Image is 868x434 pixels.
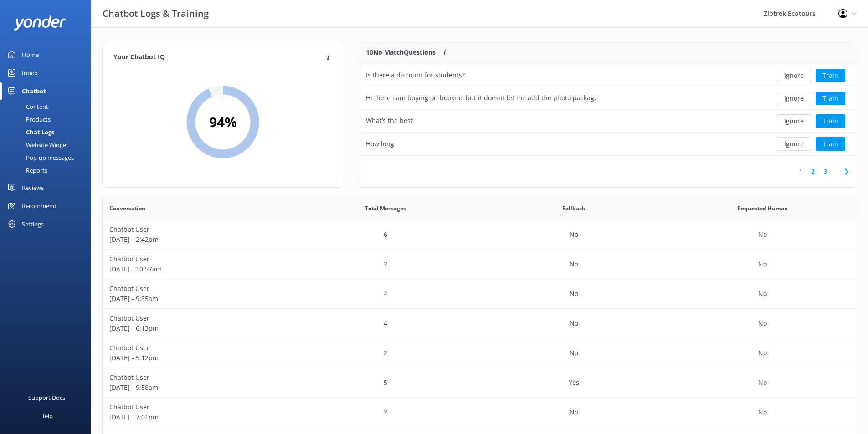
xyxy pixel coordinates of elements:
[384,259,387,269] p: 2
[758,378,767,388] p: No
[103,250,857,279] div: row
[5,151,74,164] div: Pop-up messages
[366,47,436,57] p: 10 No Match Questions
[22,46,39,64] div: Home
[816,137,845,151] button: Train
[795,167,807,176] a: 1
[366,116,413,126] div: What’s the best
[570,230,578,240] p: No
[28,388,65,407] div: Support Docs
[109,225,284,235] p: Chatbot User
[366,93,598,103] div: Hi there i am buying on bookme but it doesnt let me add the photo package
[570,348,578,358] p: No
[109,313,284,323] p: Chatbot User
[109,402,284,412] p: Chatbot User
[5,138,91,151] a: Website Widget
[5,164,91,177] a: Reports
[109,204,145,213] span: Conversation
[359,133,857,155] div: row
[777,69,811,82] button: Ignore
[5,113,91,126] a: Products
[807,167,819,176] a: 2
[103,368,857,398] div: row
[109,294,284,304] p: [DATE] - 9:35am
[109,343,284,353] p: Chatbot User
[777,92,811,105] button: Ignore
[570,289,578,299] p: No
[384,348,387,358] p: 2
[22,215,44,233] div: Settings
[816,69,845,82] button: Train
[758,348,767,358] p: No
[5,164,47,177] div: Reports
[103,6,209,21] h3: Chatbot Logs & Training
[109,373,284,383] p: Chatbot User
[384,407,387,417] p: 2
[758,318,767,328] p: No
[359,87,857,110] div: row
[109,323,284,333] p: [DATE] - 6:13pm
[562,204,585,213] span: Fallback
[109,284,284,294] p: Chatbot User
[22,64,38,82] div: Inbox
[384,289,387,299] p: 4
[103,309,857,338] div: row
[758,289,767,299] p: No
[209,111,237,133] h2: 94 %
[384,230,387,240] p: 6
[40,407,53,425] div: Help
[570,318,578,328] p: No
[5,126,54,138] div: Chat Logs
[737,204,788,213] span: Requested Human
[22,197,56,215] div: Recommend
[570,407,578,417] p: No
[22,179,44,197] div: Reviews
[758,230,767,240] p: No
[5,100,48,113] div: Content
[109,412,284,422] p: [DATE] - 7:01pm
[366,139,394,149] div: How long
[359,64,857,155] div: grid
[570,259,578,269] p: No
[109,383,284,393] p: [DATE] - 9:58am
[359,110,857,133] div: row
[816,114,845,128] button: Train
[816,92,845,105] button: Train
[5,138,68,151] div: Website Widget
[103,338,857,368] div: row
[384,318,387,328] p: 4
[109,235,284,245] p: [DATE] - 2:42pm
[22,82,46,100] div: Chatbot
[777,137,811,151] button: Ignore
[777,114,811,128] button: Ignore
[5,113,51,126] div: Products
[113,52,324,62] h4: Your Chatbot IQ
[384,378,387,388] p: 5
[109,264,284,274] p: [DATE] - 10:57am
[103,279,857,309] div: row
[14,15,66,31] img: yonder-white-logo.png
[103,398,857,427] div: row
[819,167,832,176] a: 3
[5,100,91,113] a: Content
[758,259,767,269] p: No
[103,220,857,250] div: row
[359,64,857,87] div: row
[109,353,284,363] p: [DATE] - 5:12pm
[109,254,284,264] p: Chatbot User
[758,407,767,417] p: No
[365,204,406,213] span: Total Messages
[366,70,465,80] div: Is there a discount for students?
[5,151,91,164] a: Pop-up messages
[569,378,579,388] p: Yes
[5,126,91,138] a: Chat Logs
